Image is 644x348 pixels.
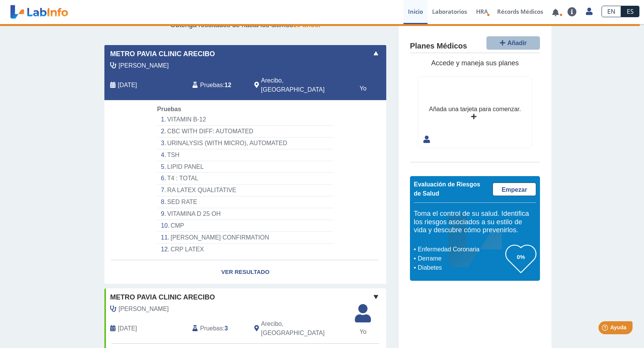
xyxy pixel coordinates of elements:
h4: Planes Médicos [410,42,467,51]
span: Metro Pavia Clinic Arecibo [110,49,215,59]
li: VITAMIN B-12 [157,114,333,126]
li: T4 : TOTAL [157,173,333,185]
span: Resto, Keila [119,61,169,70]
div: : [187,76,248,94]
li: LIPID PANEL [157,161,333,173]
b: 3 [224,325,228,332]
span: Evaluación de Riesgos de Salud [414,181,480,197]
h5: Toma el control de su salud. Identifica los riesgos asociados a su estilo de vida y descubre cómo... [414,210,536,235]
div: : [187,319,248,338]
li: Derrame [416,254,506,263]
span: Yo [350,327,376,337]
span: Pruebas [157,106,181,112]
a: Ver Resultado [104,260,386,284]
button: Añadir [486,36,540,50]
li: Enfermedad Coronaria [416,245,506,254]
span: 1899-12-30 [118,324,137,333]
li: [PERSON_NAME] CONFIRMATION [157,232,333,244]
span: 2022-12-30 [118,81,137,90]
span: Metro Pavia Clinic Arecibo [110,292,215,303]
iframe: Help widget launcher [576,318,636,340]
li: Diabetes [416,263,506,272]
a: Empezar [493,183,536,196]
li: CMP [157,220,333,232]
b: 12 [224,82,231,88]
li: SED RATE [157,196,333,208]
div: Añada una tarjeta para comenzar. [429,105,521,114]
li: URINALYSIS (WITH MICRO), AUTOMATED [157,138,333,149]
a: ES [621,6,639,17]
a: EN [602,6,621,17]
h3: 0% [506,252,536,262]
li: RA LATEX QUALITATIVE [157,185,333,196]
span: Accede y maneja sus planes [431,59,519,67]
span: HRA [476,8,488,15]
span: Pruebas [200,81,223,90]
li: VITAMINA D 25 OH [157,208,333,220]
li: CBC WITH DIFF: AUTOMATED [157,126,333,138]
span: Empezar [502,186,527,193]
span: Añadir [507,40,527,46]
span: Yo [350,84,376,93]
span: Arecibo, PR [261,319,346,338]
li: CRP LATEX [157,244,333,255]
span: 10 años [293,21,319,29]
span: Arecibo, PR [261,76,346,94]
span: Resto, Keila [119,304,169,314]
span: Obtenga resultados de hasta los últimos . [170,21,320,29]
li: TSH [157,149,333,161]
span: Pruebas [200,324,223,333]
